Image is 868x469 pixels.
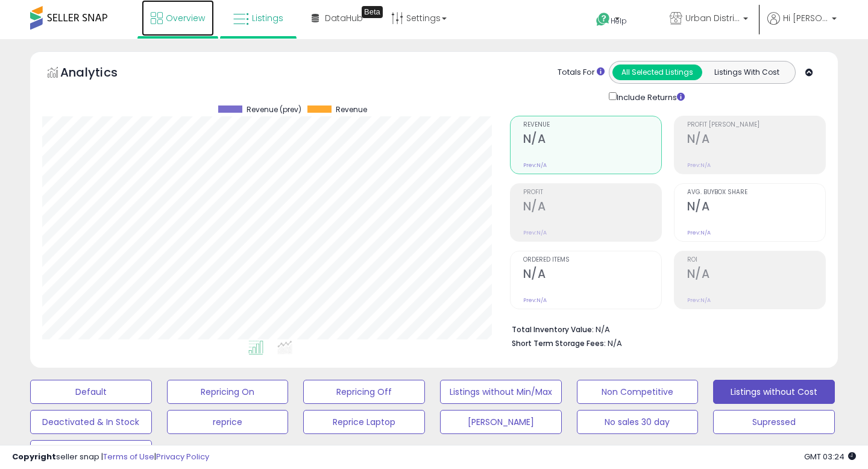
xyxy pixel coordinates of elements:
button: All Selected Listings [612,65,702,80]
h2: N/A [687,132,825,148]
button: Deactivated & In Stock [30,410,152,434]
div: Totals For [558,67,605,78]
span: Listings [252,12,283,24]
span: Revenue [523,122,661,128]
a: Hi [PERSON_NAME] [767,12,837,39]
span: Revenue [336,105,367,114]
span: Revenue (prev) [247,105,301,114]
i: Get Help [596,12,611,27]
small: Prev: N/A [523,229,547,236]
button: Supressed [713,410,835,434]
b: Total Inventory Value: [512,324,594,335]
span: 2025-10-8 03:24 GMT [804,451,856,462]
small: Prev: N/A [523,162,547,169]
h2: N/A [687,267,825,283]
button: Repricing Off [303,380,425,404]
div: Include Returns [600,90,699,104]
span: ROI [687,257,825,263]
button: Listings With Cost [702,65,791,80]
h5: Analytics [60,64,141,84]
small: Prev: N/A [523,297,547,304]
button: Default [30,380,152,404]
span: DataHub [325,12,363,24]
small: Prev: N/A [687,297,711,304]
span: Profit [523,189,661,196]
a: Terms of Use [103,451,154,462]
h2: N/A [523,132,661,148]
li: N/A [512,321,817,336]
b: Short Term Storage Fees: [512,338,606,348]
button: Listings without Min/Max [440,380,562,404]
button: Non Competitive [577,380,699,404]
span: N/A [608,338,622,349]
span: Urban Distribution Group [685,12,740,24]
a: Help [587,3,650,39]
span: Avg. Buybox Share [687,189,825,196]
span: Overview [166,12,205,24]
strong: Copyright [12,451,56,462]
button: Listings without Cost [713,380,835,404]
button: No sales 30 day [577,410,699,434]
button: Reprice Laptop [303,410,425,434]
small: Prev: N/A [687,162,711,169]
span: Profit [PERSON_NAME] [687,122,825,128]
span: Hi [PERSON_NAME] [783,12,828,24]
button: Repricing On [167,380,289,404]
div: Tooltip anchor [362,6,383,18]
button: Restock [30,440,152,464]
button: reprice [167,410,289,434]
small: Prev: N/A [687,229,711,236]
h2: N/A [523,267,661,283]
a: Privacy Policy [156,451,209,462]
h2: N/A [523,200,661,216]
button: [PERSON_NAME] [440,410,562,434]
h2: N/A [687,200,825,216]
div: seller snap | | [12,452,209,463]
span: Help [611,16,627,26]
span: Ordered Items [523,257,661,263]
